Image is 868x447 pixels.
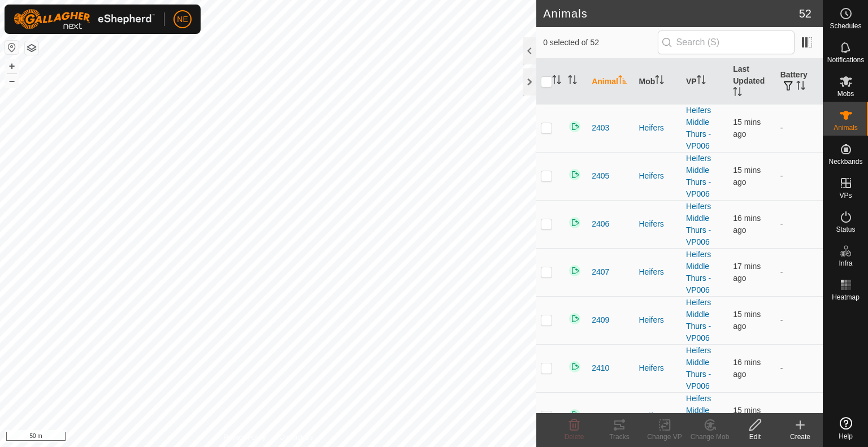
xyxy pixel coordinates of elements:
span: Heatmap [832,294,860,301]
span: 9 Oct 2025, 9:10 pm [733,310,761,331]
span: Schedules [830,23,861,29]
div: Heifers [639,266,677,278]
a: Heifers Middle Thurs -VP006 [686,202,711,246]
p-sorticon: Activate to sort [568,77,577,86]
span: VPs [839,192,852,199]
img: returning on [568,168,581,181]
a: Heifers Middle Thurs -VP006 [686,154,711,198]
div: Heifers [639,122,677,134]
span: 2405 [592,170,609,182]
th: Mob [635,59,682,105]
div: Heifers [639,218,677,230]
img: returning on [568,120,581,133]
button: – [5,74,19,88]
p-sorticon: Activate to sort [552,77,561,86]
img: returning on [568,360,581,374]
div: Create [778,432,823,442]
td: - [776,104,823,152]
span: Delete [565,433,584,441]
td: - [776,392,823,440]
span: 0 selected of 52 [543,37,657,49]
span: 9 Oct 2025, 9:10 pm [733,406,761,427]
span: 9 Oct 2025, 9:11 pm [733,118,761,138]
th: VP [682,59,728,105]
a: Heifers Middle Thurs -VP006 [686,106,711,150]
h2: Animals [543,7,799,20]
div: Change VP [642,432,687,442]
button: + [5,59,19,73]
span: Infra [839,260,852,267]
td: - [776,152,823,200]
span: 2407 [592,266,609,278]
span: Animals [834,124,858,131]
span: 9 Oct 2025, 9:10 pm [733,358,761,379]
img: returning on [568,312,581,326]
img: returning on [568,216,581,229]
span: 9 Oct 2025, 9:09 pm [733,214,761,235]
span: Neckbands [828,158,862,165]
button: Reset Map [5,41,19,54]
div: Heifers [639,314,677,326]
th: Animal [587,59,634,105]
div: Heifers [639,362,677,374]
td: - [776,248,823,296]
td: - [776,296,823,344]
span: NE [177,14,188,25]
td: - [776,344,823,392]
a: Heifers Middle Thurs -VP006 [686,250,711,294]
img: Gallagher Logo [14,9,155,29]
span: 9 Oct 2025, 9:11 pm [733,166,761,186]
div: Tracks [597,432,642,442]
span: 52 [799,5,811,22]
p-sorticon: Activate to sort [697,77,706,86]
span: 2409 [592,314,609,326]
img: returning on [568,264,581,277]
span: 2403 [592,122,609,134]
span: 9 Oct 2025, 9:08 pm [733,262,761,283]
img: returning on [568,408,581,422]
a: Contact Us [279,432,313,442]
a: Privacy Policy [224,432,266,442]
p-sorticon: Activate to sort [655,77,664,86]
a: Heifers Middle Thurs -VP006 [686,298,711,342]
button: Map Layers [25,41,38,55]
div: Change Mob [687,432,732,442]
input: Search (S) [658,31,795,54]
p-sorticon: Activate to sort [796,83,805,92]
div: Heifers [639,410,677,422]
th: Battery [776,59,823,105]
span: Status [836,226,855,233]
span: Help [839,433,853,440]
span: 2411 [592,410,609,422]
th: Last Updated [728,59,775,105]
a: Heifers Middle Thurs -VP006 [686,394,711,439]
span: Notifications [827,57,864,63]
a: Heifers Middle Thurs -VP006 [686,346,711,390]
p-sorticon: Activate to sort [618,77,627,86]
div: Edit [732,432,778,442]
span: 2406 [592,218,609,230]
p-sorticon: Activate to sort [733,89,742,98]
span: Mobs [837,90,854,97]
td: - [776,200,823,248]
span: 2410 [592,362,609,374]
a: Help [823,413,868,444]
div: Heifers [639,170,677,182]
